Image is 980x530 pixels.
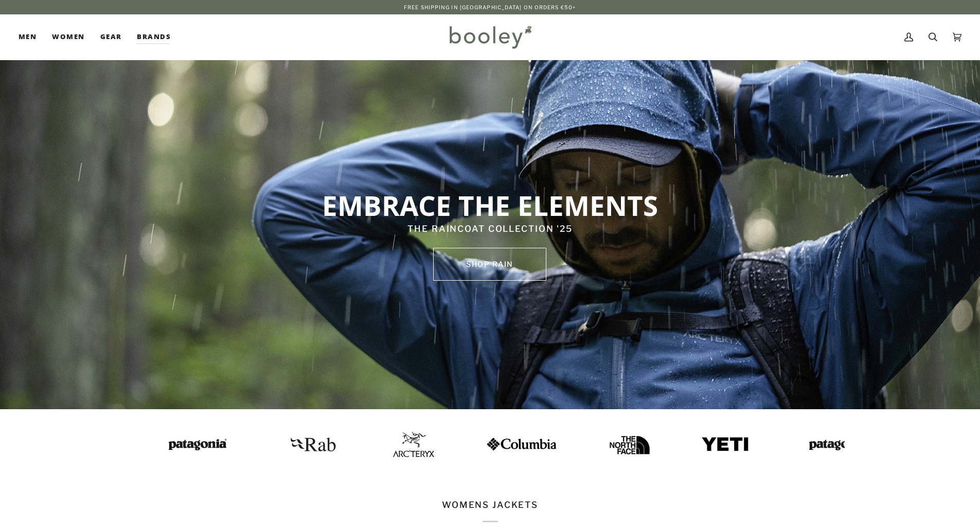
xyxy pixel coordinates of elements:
span: Brands [137,32,171,42]
a: SHOP rain [433,248,546,281]
p: WOMENS JACKETS [442,499,538,522]
span: Gear [100,32,122,42]
a: Gear [93,14,130,60]
img: Booley [445,22,535,52]
p: EMBRACE THE ELEMENTS [194,188,786,222]
p: Free Shipping in [GEOGRAPHIC_DATA] on Orders €50+ [404,3,576,11]
p: THE RAINCOAT COLLECTION '25 [194,223,786,236]
span: Men [19,32,37,42]
a: Brands [129,14,179,60]
span: Women [52,32,84,42]
a: Men [19,14,44,60]
a: Women [44,14,92,60]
